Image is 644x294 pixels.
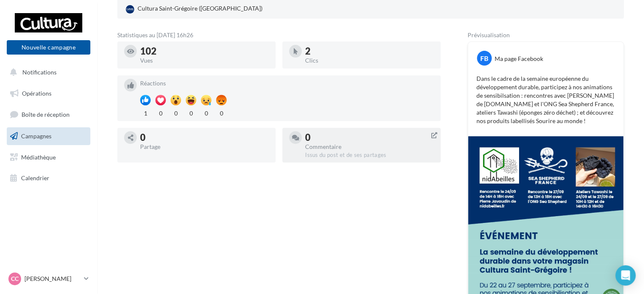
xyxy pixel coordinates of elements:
[5,148,92,166] a: Médiathèque
[124,3,288,15] a: Cultura Saint-Grégoire ([GEOGRAPHIC_DATA])
[22,69,57,76] span: Notifications
[5,85,92,102] a: Opérations
[305,151,434,159] div: Issus du post et de ses partages
[140,133,269,142] div: 0
[7,40,90,55] button: Nouvelle campagne
[140,58,269,63] div: Vues
[21,174,49,181] span: Calendrier
[22,90,51,97] span: Opérations
[476,74,615,125] p: Dans le cadre de la semaine européenne du développement durable, participez à nos animations de s...
[7,271,90,287] a: CC [PERSON_NAME]
[201,107,211,118] div: 0
[305,133,434,142] div: 0
[117,32,441,38] div: Statistiques au [DATE] 16h26
[186,107,196,118] div: 0
[5,169,92,187] a: Calendrier
[615,265,636,286] div: Open Intercom Messenger
[5,63,89,81] button: Notifications
[495,55,543,63] div: Ma page Facebook
[5,127,92,145] a: Campagnes
[305,58,434,63] div: Clics
[155,107,166,118] div: 0
[5,105,92,124] a: Boîte de réception
[140,144,269,150] div: Partage
[305,47,434,56] div: 2
[216,107,227,118] div: 0
[21,153,56,160] span: Médiathèque
[21,132,51,140] span: Campagnes
[140,80,434,86] div: Réactions
[22,111,70,118] span: Boîte de réception
[140,107,151,118] div: 1
[11,275,19,283] span: CC
[170,107,181,118] div: 0
[124,3,264,15] div: Cultura Saint-Grégoire ([GEOGRAPHIC_DATA])
[468,32,624,38] div: Prévisualisation
[24,275,81,283] p: [PERSON_NAME]
[305,144,434,150] div: Commentaire
[140,47,269,56] div: 102
[477,51,492,66] div: FB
